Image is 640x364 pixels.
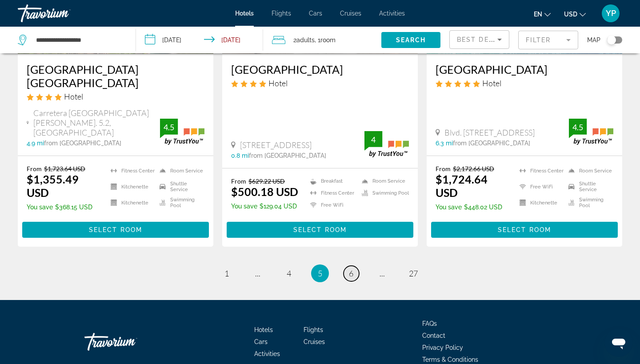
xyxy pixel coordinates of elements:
[453,165,494,172] del: $2,172.66 USD
[22,222,209,238] button: Select Room
[255,268,260,278] span: ...
[436,204,508,211] p: $448.02 USD
[27,92,204,101] div: 4 star Hotel
[515,181,564,192] li: Free WiFi
[422,356,478,363] a: Terms & Conditions
[155,197,204,208] li: Swimming Pool
[248,177,285,185] del: $629.22 USD
[515,165,564,176] li: Fitness Center
[315,34,336,46] span: , 1
[293,226,347,233] span: Select Room
[18,2,107,25] a: Travorium
[231,78,409,88] div: 4 star Hotel
[249,152,326,159] span: from [GEOGRAPHIC_DATA]
[564,165,613,176] li: Room Service
[422,320,437,327] a: FAQs
[436,140,453,147] span: 6.3 mi
[534,8,551,20] button: Change language
[44,165,85,172] del: $1,723.64 USD
[457,36,503,43] span: Best Deals
[84,328,173,355] a: Travorium
[18,264,622,282] nav: Pagination
[306,189,357,197] li: Fitness Center
[436,63,613,76] a: [GEOGRAPHIC_DATA]
[436,78,613,88] div: 5 star Hotel
[268,78,288,88] span: Hotel
[498,226,551,233] span: Select Room
[27,165,42,172] span: From
[296,36,315,44] span: Adults
[422,332,445,339] a: Contact
[44,140,121,147] span: from [GEOGRAPHIC_DATA]
[254,350,280,357] a: Activities
[155,181,204,192] li: Shuttle Service
[27,140,44,147] span: 4.9 mi
[457,34,502,45] mat-select: Sort by
[409,268,418,278] span: 27
[263,27,381,53] button: Travelers: 2 adults, 0 children
[564,8,586,20] button: Change currency
[379,10,405,17] a: Activities
[64,92,83,101] span: Hotel
[304,338,325,345] a: Cruises
[33,108,160,137] span: Carretera [GEOGRAPHIC_DATA][PERSON_NAME]. 5.2, [GEOGRAPHIC_DATA]
[227,222,413,238] button: Select Room
[436,204,462,211] span: You save
[287,268,291,278] span: 4
[304,326,323,333] a: Flights
[306,177,357,185] li: Breakfast
[22,224,209,234] a: Select Room
[569,119,613,145] img: trustyou-badge.svg
[231,203,298,210] p: $129.04 USD
[318,268,322,278] span: 5
[227,224,413,234] a: Select Room
[254,326,273,333] a: Hotels
[231,177,246,185] span: From
[106,181,156,192] li: Kitchenette
[231,152,249,159] span: 0.8 mi
[381,32,440,48] button: Search
[27,172,79,199] ins: $1,355.49 USD
[436,165,451,172] span: From
[155,165,204,176] li: Room Service
[340,10,361,17] a: Cruises
[106,197,156,208] li: Kitchenette
[422,344,463,351] a: Privacy Policy
[564,11,577,18] span: USD
[564,181,613,192] li: Shuttle Service
[136,27,263,53] button: Check-in date: Sep 30, 2025 Check-out date: Oct 7, 2025
[89,226,142,233] span: Select Room
[320,36,336,44] span: Room
[231,63,409,76] h3: [GEOGRAPHIC_DATA]
[27,204,53,211] span: You save
[357,189,409,197] li: Swimming Pool
[599,4,622,23] button: User Menu
[606,9,616,18] span: YP
[534,11,542,18] span: en
[380,268,385,278] span: ...
[518,30,578,50] button: Filter
[235,10,254,17] a: Hotels
[160,119,204,145] img: trustyou-badge.svg
[231,185,298,198] ins: $500.18 USD
[604,328,633,357] iframe: Botón para iniciar la ventana de mensajería
[364,134,382,145] div: 4
[293,34,315,46] span: 2
[306,201,357,209] li: Free WiFi
[453,140,530,147] span: from [GEOGRAPHIC_DATA]
[224,268,229,278] span: 1
[431,224,618,234] a: Select Room
[27,63,204,89] a: [GEOGRAPHIC_DATA] [GEOGRAPHIC_DATA]
[600,36,622,44] button: Toggle map
[309,10,322,17] a: Cars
